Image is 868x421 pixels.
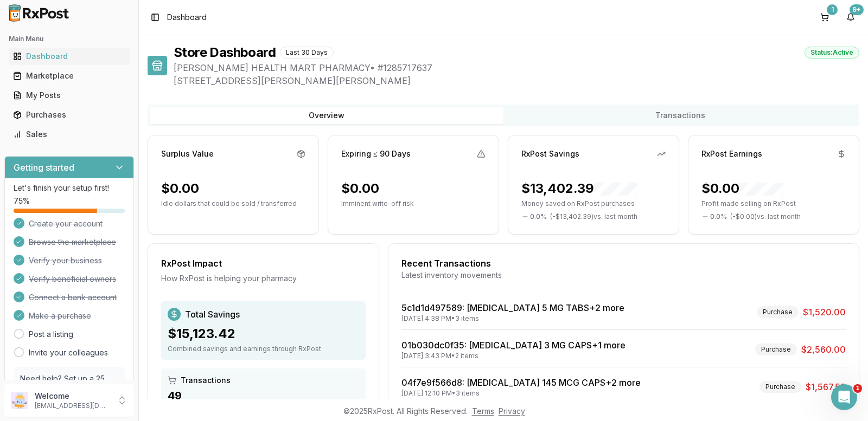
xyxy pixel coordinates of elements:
[831,384,857,410] iframe: Intercom live chat
[280,47,334,59] div: Last 30 Days
[161,273,366,284] div: How RxPost is helping your pharmacy
[174,61,859,74] span: [PERSON_NAME] HEALTH MART PHARMACY • # 1285717637
[4,106,134,124] button: Purchases
[4,126,134,143] button: Sales
[14,161,74,174] h3: Getting started
[185,308,240,321] span: Total Savings
[161,148,214,159] div: Surplus Value
[401,340,626,351] a: 01b030dc0f35: [MEDICAL_DATA] 3 MG CAPS+1 more
[341,148,411,159] div: Expiring ≤ 90 Days
[701,180,783,197] div: $0.00
[4,87,134,104] button: My Posts
[35,391,110,401] p: Welcome
[13,70,125,81] div: Marketplace
[167,12,207,23] span: Dashboard
[853,384,862,393] span: 1
[803,306,846,319] span: $1,520.00
[13,109,125,120] div: Purchases
[20,373,118,406] p: Need help? Set up a 25 minute call with our team to set up.
[29,292,117,303] span: Connect a bank account
[35,401,110,410] p: [EMAIL_ADDRESS][DOMAIN_NAME]
[341,199,486,208] p: Imminent write-off risk
[755,344,797,355] div: Purchase
[401,302,624,313] a: 5c1d1d497589: [MEDICAL_DATA] 5 MG TABS+2 more
[521,199,666,208] p: Money saved on RxPost purchases
[401,377,641,388] a: 04f7e9f566d8: [MEDICAL_DATA] 145 MCG CAPS+2 more
[757,306,799,318] div: Purchase
[503,107,857,124] button: Transactions
[13,51,125,62] div: Dashboard
[521,148,579,159] div: RxPost Savings
[842,9,859,26] button: 9+
[701,148,762,159] div: RxPost Earnings
[29,274,116,284] span: Verify beneficial owners
[9,35,130,43] h2: Main Menu
[174,44,276,61] h1: Store Dashboard
[161,180,199,197] div: $0.00
[341,180,379,197] div: $0.00
[29,237,116,248] span: Browse the marketplace
[521,180,637,197] div: $13,402.39
[4,67,134,85] button: Marketplace
[11,392,28,409] img: User avatar
[161,257,366,270] div: RxPost Impact
[4,4,74,22] img: RxPost Logo
[150,107,503,124] button: Overview
[13,129,125,140] div: Sales
[472,406,494,416] a: Terms
[730,212,801,221] span: ( - $0.00 ) vs. last month
[816,9,833,26] button: 1
[401,257,846,270] div: Recent Transactions
[29,347,108,358] a: Invite your colleagues
[4,48,134,65] button: Dashboard
[850,4,864,15] div: 9+
[174,74,859,87] span: [STREET_ADDRESS][PERSON_NAME][PERSON_NAME]
[401,352,626,360] div: [DATE] 3:43 PM • 2 items
[530,212,547,221] span: 0.0 %
[401,314,624,323] div: [DATE] 4:38 PM • 3 items
[9,125,130,144] a: Sales
[168,325,359,342] div: $15,123.42
[14,196,30,206] span: 75 %
[401,389,641,398] div: [DATE] 12:10 PM • 3 items
[805,47,859,59] div: Status: Active
[710,212,727,221] span: 0.0 %
[29,255,102,266] span: Verify your business
[161,199,305,208] p: Idle dollars that could be sold / transferred
[168,345,359,353] div: Combined savings and earnings through RxPost
[29,310,91,321] span: Make a purchase
[14,183,125,193] p: Let's finish your setup first!
[9,86,130,105] a: My Posts
[759,381,801,393] div: Purchase
[29,329,73,340] a: Post a listing
[401,270,846,281] div: Latest inventory movements
[499,406,525,416] a: Privacy
[701,199,846,208] p: Profit made selling on RxPost
[168,388,359,403] div: 49
[806,380,846,393] span: $1,567.59
[181,375,231,386] span: Transactions
[29,218,103,229] span: Create your account
[9,47,130,66] a: Dashboard
[9,105,130,125] a: Purchases
[167,12,207,23] nav: breadcrumb
[9,66,130,86] a: Marketplace
[827,4,838,15] div: 1
[550,212,637,221] span: ( - $13,402.39 ) vs. last month
[801,343,846,356] span: $2,560.00
[13,90,125,101] div: My Posts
